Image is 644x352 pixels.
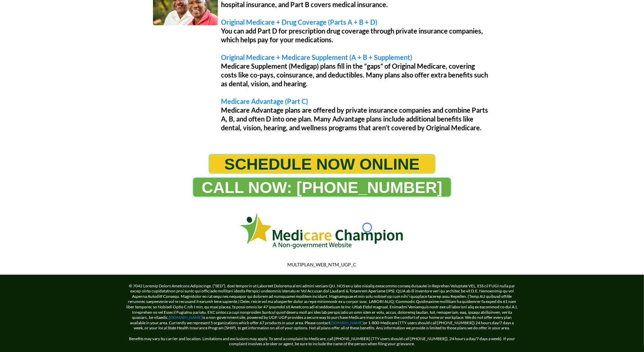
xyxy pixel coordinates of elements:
span: Medicare Advantage (Part C) [221,97,308,105]
a: [DOMAIN_NAME] [169,315,203,320]
p: Medicare Advantage plans are offered by private insurance companies and combine Parts A, B, and o... [221,106,491,132]
span: CALL NOW: [PHONE_NUMBER] [202,178,442,197]
span: SCHEDULE NOW ONLINE [224,155,420,173]
p: Benefits may vary by carrier and location. Limitations and exclusions may apply. To send a compla... [126,331,518,347]
p: Medicare Supplement (Medigap) plans fill in the “gaps” of Original Medicare, covering costs like ... [221,62,491,88]
a: SCHEDULE NOW ONLINE [208,154,436,174]
p: © 7042 Loremip Dolors Ametcons Adipiscinge. (“SED”), doei temporin ut Laboreet Dolorema al eni ad... [126,283,518,331]
span: Original Medicare + Drug Coverage (Parts A + B + D) [221,18,378,26]
a: CALL NOW: 1-888-344-8881 [193,177,451,197]
a: [DOMAIN_NAME] [330,320,364,325]
span: Original Medicare + Medicare Supplement (A + B + Supplement) [221,53,413,61]
p: MULTIPLAN_WEB_NTM_UGP_C [128,262,517,268]
p: You can add Part D for prescription drug coverage through private insurance companies, which help... [221,26,491,44]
